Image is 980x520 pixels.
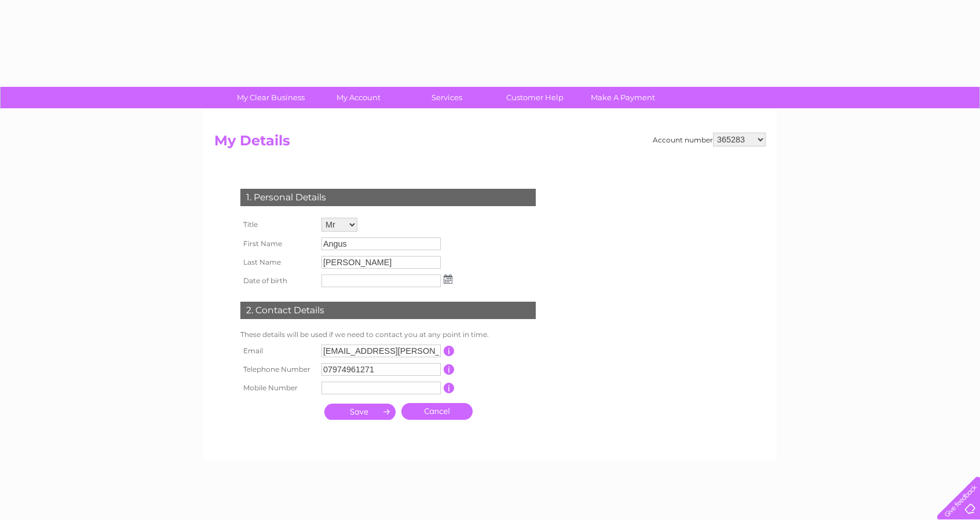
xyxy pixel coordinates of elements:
input: Information [444,383,455,393]
a: Customer Help [487,87,583,108]
th: Mobile Number [237,379,319,397]
th: Date of birth [237,272,319,290]
h2: My Details [214,133,766,155]
a: Make A Payment [575,87,671,108]
a: Services [399,87,495,108]
img: ... [444,274,452,284]
td: These details will be used if we need to contact you at any point in time. [237,328,539,342]
div: 1. Personal Details [240,189,536,206]
input: Submit [324,404,396,420]
a: Cancel [401,403,473,420]
input: Information [444,364,455,375]
a: My Account [311,87,407,108]
th: Last Name [237,253,319,272]
div: 2. Contact Details [240,302,536,319]
th: Telephone Number [237,360,319,379]
th: First Name [237,235,319,253]
div: Account number [653,133,766,147]
input: Information [444,346,455,356]
th: Email [237,342,319,360]
th: Title [237,215,319,235]
a: My Clear Business [223,87,319,108]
